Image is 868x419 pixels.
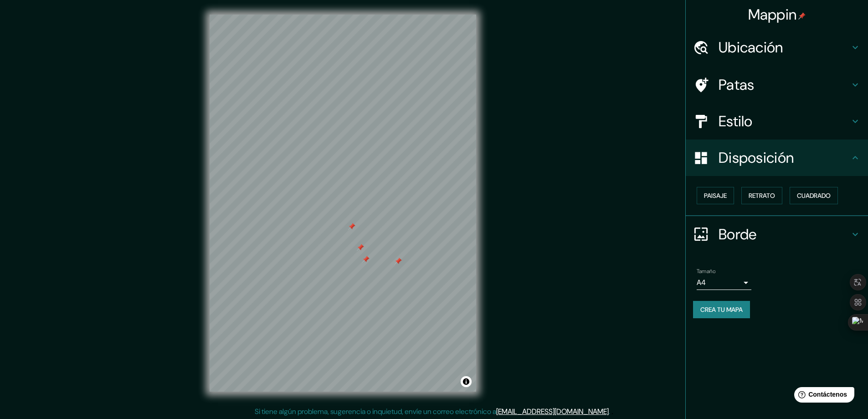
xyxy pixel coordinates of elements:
[719,148,794,167] font: Disposición
[719,112,753,131] font: Estilo
[787,383,858,409] iframe: Lanzador de widgets de ayuda
[697,187,734,204] button: Paisaje
[790,187,838,204] button: Cuadrado
[719,38,783,57] font: Ubicación
[686,140,868,176] div: Disposición
[686,67,868,103] div: Patas
[719,225,757,244] font: Borde
[797,191,831,200] font: Cuadrado
[697,275,751,290] div: A4
[700,305,743,314] font: Crea tu mapa
[255,407,496,416] font: Si tiene algún problema, sugerencia o inquietud, envíe un correo electrónico a
[210,15,476,392] canvas: Mapa
[697,268,715,275] font: Tamaño
[609,407,610,416] font: .
[611,406,613,416] font: .
[798,12,806,20] img: pin-icon.png
[719,75,755,94] font: Patas
[496,407,609,416] a: [EMAIL_ADDRESS][DOMAIN_NAME]
[704,191,727,200] font: Paisaje
[461,376,472,387] button: Activar o desactivar atribución
[748,5,797,24] font: Mappin
[697,278,706,287] font: A4
[741,187,782,204] button: Retrato
[693,301,750,318] button: Crea tu mapa
[686,103,868,140] div: Estilo
[686,216,868,253] div: Borde
[686,29,868,66] div: Ubicación
[749,191,775,200] font: Retrato
[610,406,611,416] font: .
